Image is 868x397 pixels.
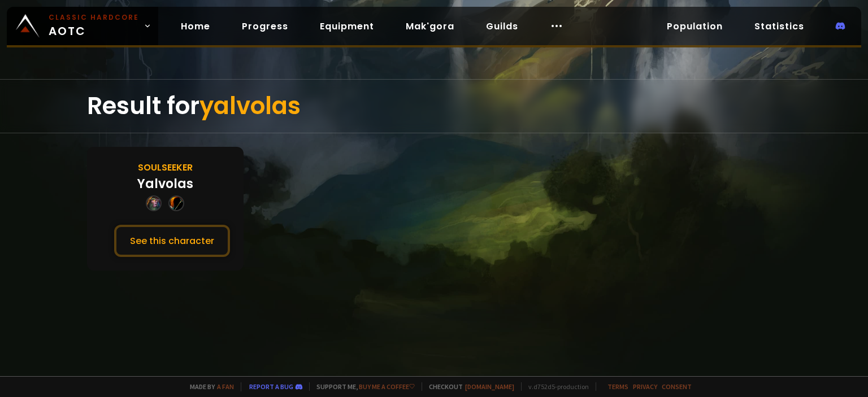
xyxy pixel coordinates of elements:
a: Equipment [311,15,383,38]
a: Guilds [477,15,527,38]
span: Checkout [422,382,514,391]
span: yalvolas [199,89,301,123]
div: Result for [87,80,782,133]
a: a fan [217,382,234,391]
a: Population [658,15,732,38]
a: Home [172,15,219,38]
span: v. d752d5 - production [521,382,589,391]
a: Buy me a coffee [359,382,415,391]
a: Terms [607,382,628,391]
a: Consent [662,382,692,391]
span: Made by [183,382,234,391]
a: Privacy [633,382,657,391]
a: Classic HardcoreAOTC [7,7,158,45]
a: Report a bug [249,382,293,391]
button: See this character [114,225,230,257]
a: Statistics [745,15,813,38]
small: Classic Hardcore [49,12,139,23]
a: [DOMAIN_NAME] [465,382,514,391]
a: Progress [233,15,297,38]
span: AOTC [49,12,139,40]
div: Yalvolas [137,174,193,193]
div: Soulseeker [138,160,193,174]
span: Support me, [309,382,415,391]
a: Mak'gora [397,15,463,38]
